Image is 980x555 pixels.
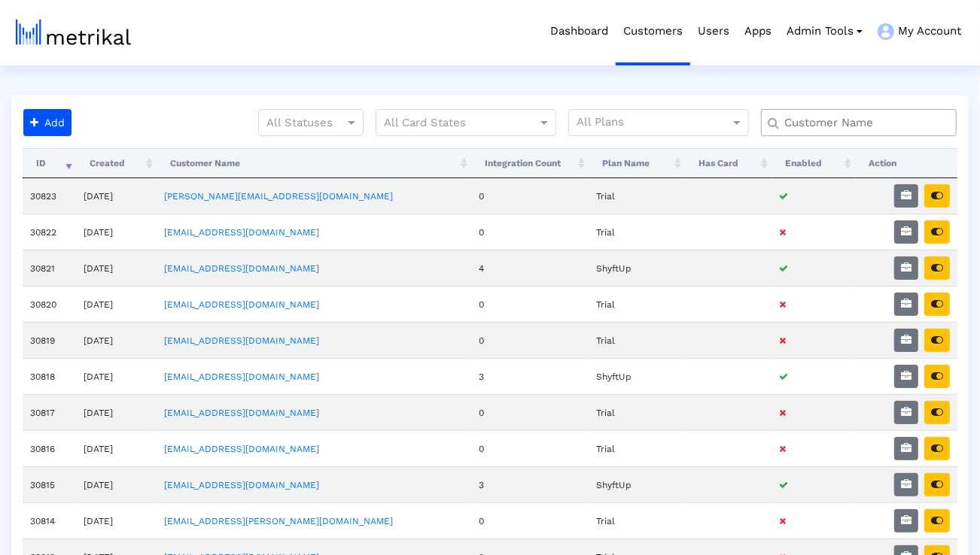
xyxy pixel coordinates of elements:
input: All Plans [577,114,732,133]
td: ShyftUp [589,466,685,502]
th: Action [855,148,957,178]
th: Created: activate to sort column ascending [76,148,157,178]
input: All Card States [384,114,521,133]
td: Trial [589,214,685,250]
td: Trial [589,430,685,466]
td: 30819 [23,322,76,358]
input: Customer Name [774,115,951,131]
td: 30823 [23,178,76,214]
a: [EMAIL_ADDRESS][DOMAIN_NAME] [164,335,319,346]
a: [EMAIL_ADDRESS][DOMAIN_NAME] [164,299,319,310]
a: [EMAIL_ADDRESS][PERSON_NAME][DOMAIN_NAME] [164,516,393,526]
td: Trial [589,286,685,322]
td: 0 [471,286,589,322]
th: ID: activate to sort column ascending [23,148,76,178]
a: [EMAIL_ADDRESS][DOMAIN_NAME] [164,480,319,490]
a: [EMAIL_ADDRESS][DOMAIN_NAME] [164,408,319,418]
td: 3 [471,466,589,502]
td: 0 [471,322,589,358]
td: 30815 [23,466,76,502]
td: Trial [589,178,685,214]
td: 30818 [23,358,76,394]
td: 0 [471,430,589,466]
td: 0 [471,394,589,430]
td: Trial [589,502,685,538]
td: 0 [471,214,589,250]
td: 0 [471,178,589,214]
td: [DATE] [76,358,157,394]
button: Add [23,109,72,136]
td: [DATE] [76,466,157,502]
img: my-account-menu-icon.png [878,23,894,40]
img: metrical-logo-light.png [16,20,131,45]
a: [PERSON_NAME][EMAIL_ADDRESS][DOMAIN_NAME] [164,191,393,202]
a: [EMAIL_ADDRESS][DOMAIN_NAME] [164,263,319,274]
td: [DATE] [76,394,157,430]
a: [EMAIL_ADDRESS][DOMAIN_NAME] [164,372,319,382]
td: 30822 [23,214,76,250]
td: ShyftUp [589,250,685,286]
td: 0 [471,502,589,538]
td: [DATE] [76,502,157,538]
td: Trial [589,322,685,358]
th: Plan Name: activate to sort column ascending [589,148,685,178]
td: 30821 [23,250,76,286]
td: [DATE] [76,286,157,322]
td: 30816 [23,430,76,466]
td: 30814 [23,502,76,538]
td: Trial [589,394,685,430]
td: [DATE] [76,178,157,214]
td: 3 [471,358,589,394]
td: [DATE] [76,322,157,358]
td: ShyftUp [589,358,685,394]
a: [EMAIL_ADDRESS][DOMAIN_NAME] [164,227,319,238]
td: [DATE] [76,214,157,250]
th: Customer Name: activate to sort column ascending [157,148,471,178]
td: 30820 [23,286,76,322]
td: [DATE] [76,250,157,286]
td: 30817 [23,394,76,430]
td: [DATE] [76,430,157,466]
th: Has Card: activate to sort column ascending [685,148,772,178]
th: Enabled: activate to sort column ascending [772,148,855,178]
td: 4 [471,250,589,286]
th: Integration Count: activate to sort column ascending [471,148,589,178]
a: [EMAIL_ADDRESS][DOMAIN_NAME] [164,444,319,454]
